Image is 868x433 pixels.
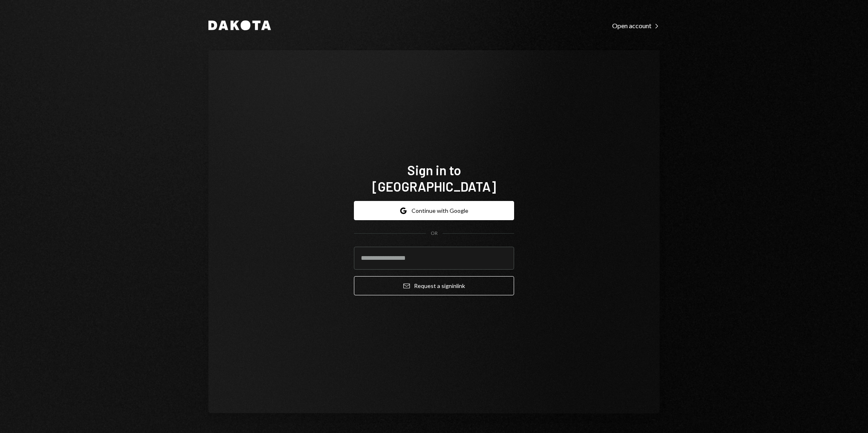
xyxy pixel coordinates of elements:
button: Request a signinlink [354,276,514,295]
h1: Sign in to [GEOGRAPHIC_DATA] [354,162,514,194]
button: Continue with Google [354,201,514,220]
div: Open account [612,22,660,30]
a: Open account [612,21,660,30]
div: OR [431,230,438,237]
